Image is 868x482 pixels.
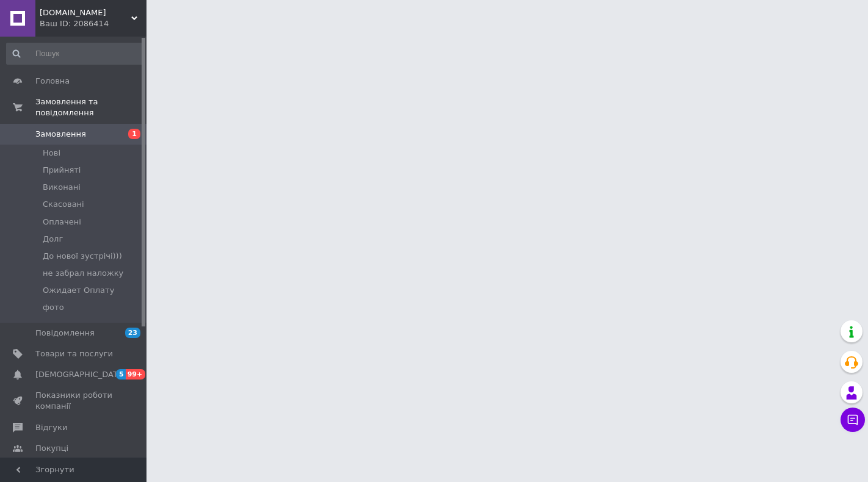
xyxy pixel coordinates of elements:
[35,390,113,412] span: Показники роботи компанії
[35,129,86,140] span: Замовлення
[40,18,146,29] div: Ваш ID: 2086414
[43,217,81,228] span: Оплачені
[35,422,67,433] span: Відгуки
[35,369,126,380] span: [DEMOGRAPHIC_DATA]
[43,148,60,159] span: Нові
[35,348,113,359] span: Товари та послуги
[43,251,122,262] span: До нової зустрічі)))
[126,369,146,379] span: 99+
[6,43,144,65] input: Пошук
[35,96,146,118] span: Замовлення та повідомлення
[841,408,865,432] button: Чат з покупцем
[43,268,123,279] span: не забрал наложку
[35,443,68,454] span: Покупці
[43,302,64,313] span: фото
[43,285,114,296] span: Ожидает Оплату
[43,199,84,210] span: Скасовані
[125,328,140,338] span: 23
[43,165,81,176] span: Прийняті
[40,7,131,18] span: bashmachnik.com.ua
[35,328,95,339] span: Повідомлення
[35,76,70,87] span: Головна
[43,234,63,245] span: Долг
[128,129,140,139] span: 1
[43,182,81,193] span: Виконані
[116,369,126,379] span: 5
